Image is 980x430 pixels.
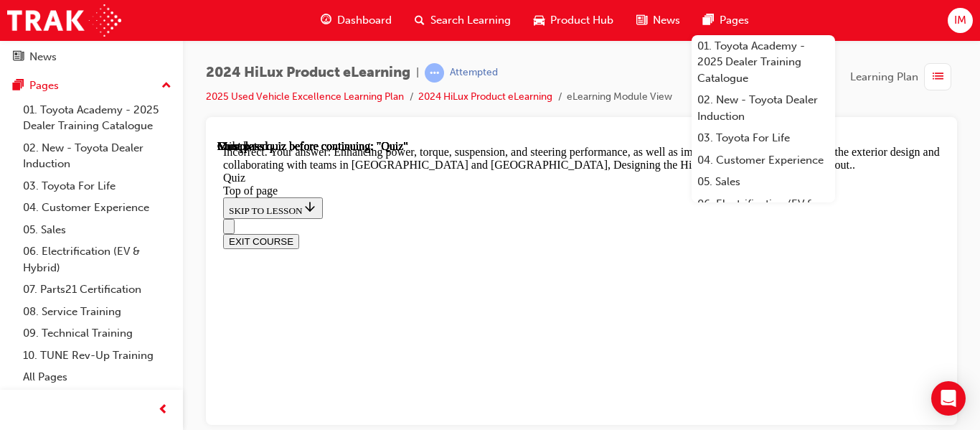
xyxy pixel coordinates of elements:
a: 2025 Used Vehicle Excellence Learning Plan [206,90,404,103]
span: 2024 HiLux Product eLearning [206,65,410,81]
span: Search Learning [430,12,511,29]
a: 01. Toyota Academy - 2025 Dealer Training Catalogue [17,99,177,137]
span: news-icon [636,11,647,29]
a: All Pages [17,366,177,388]
span: learningRecordVerb_ATTEMPT-icon [425,63,444,83]
span: guage-icon [321,11,331,29]
a: 06. Electrification (EV & Hybrid) [692,193,835,231]
span: prev-icon [158,401,169,419]
a: 03. Toyota For Life [17,175,177,197]
div: Attempted [450,66,498,80]
a: 10. TUNE Rev-Up Training [17,345,177,367]
a: news-iconNews [625,6,692,35]
span: list-icon [933,68,943,86]
a: 04. Customer Experience [692,149,835,172]
span: up-icon [161,77,171,95]
a: 07. Parts21 Certification [17,279,177,301]
button: EXIT COURSE [6,94,82,109]
span: pages-icon [13,80,24,93]
span: Pages [720,12,749,29]
span: News [653,12,680,29]
a: pages-iconPages [692,6,760,35]
div: Pages [29,78,59,94]
a: 09. Technical Training [17,322,177,345]
span: search-icon [415,11,425,29]
a: 02. New - Toyota Dealer Induction [17,137,177,175]
a: car-iconProduct Hub [522,6,625,35]
span: SKIP TO LESSON [11,65,100,76]
button: Learning Plan [850,63,957,90]
a: 02. New - Toyota Dealer Induction [692,89,835,127]
button: Pages [6,73,177,99]
div: Incorrect. Your answer: Enhancing power, torque, suspension, and steering performance, as well as... [6,6,722,32]
a: search-iconSearch Learning [403,6,522,35]
a: 08. Service Training [17,301,177,323]
a: 05. Sales [17,219,177,241]
a: 03. Toyota For Life [692,127,835,149]
button: SKIP TO LESSON [6,57,105,79]
span: | [416,65,419,81]
span: Dashboard [337,12,392,29]
a: 04. Customer Experience [17,197,177,219]
a: 01. Toyota Academy - 2025 Dealer Training Catalogue [692,35,835,90]
span: Learning Plan [850,69,918,85]
span: Product Hub [550,12,613,29]
img: Trak [7,4,121,37]
button: IM [948,8,973,33]
a: 2024 HiLux Product eLearning [418,90,552,103]
div: News [29,49,57,65]
div: Top of page [6,45,722,57]
div: Quiz [6,32,722,45]
button: Close navigation menu [6,79,17,94]
a: News [6,44,177,70]
span: IM [954,12,966,29]
li: eLearning Module View [567,89,672,106]
a: 06. Electrification (EV & Hybrid) [17,240,177,279]
a: guage-iconDashboard [309,6,403,35]
span: car-icon [534,11,545,29]
a: 05. Sales [692,171,835,193]
div: Open Intercom Messenger [931,381,966,416]
span: pages-icon [703,11,714,29]
span: news-icon [13,51,24,64]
